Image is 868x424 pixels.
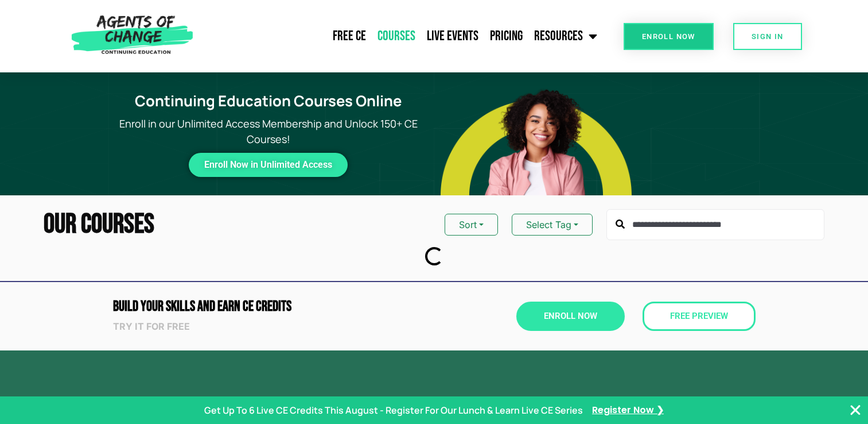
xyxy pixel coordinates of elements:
a: SIGN IN [733,23,802,50]
span: SIGN IN [752,33,784,40]
span: Enroll Now [544,312,597,321]
button: Sort [445,214,498,236]
span: Enroll Now [642,33,695,40]
span: Free Preview [670,312,728,321]
button: Close Banner [848,403,862,417]
a: Enroll Now [516,302,625,331]
a: Resources [528,22,603,51]
a: Free Preview [643,302,756,331]
button: Select Tag [512,214,593,236]
nav: Menu [198,22,604,51]
a: Pricing [484,22,528,51]
a: Enroll Now in Unlimited Access [189,153,348,177]
h2: Our Courses [44,211,154,238]
a: Enroll Now [624,23,714,50]
p: Enroll in our Unlimited Access Membership and Unlock 150+ CE Courses! [103,116,434,147]
a: Register Now ❯ [592,404,664,417]
a: Courses [372,22,421,51]
p: Get Up To 6 Live CE Credits This August - Register For Our Lunch & Learn Live CE Series [204,403,583,417]
span: Enroll Now in Unlimited Access [204,162,332,168]
strong: Try it for free [113,321,190,332]
h1: Continuing Education Courses Online [110,92,427,110]
a: Live Events [421,22,484,51]
a: Free CE [327,22,372,51]
h2: Build Your Skills and Earn CE CREDITS [113,299,429,314]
